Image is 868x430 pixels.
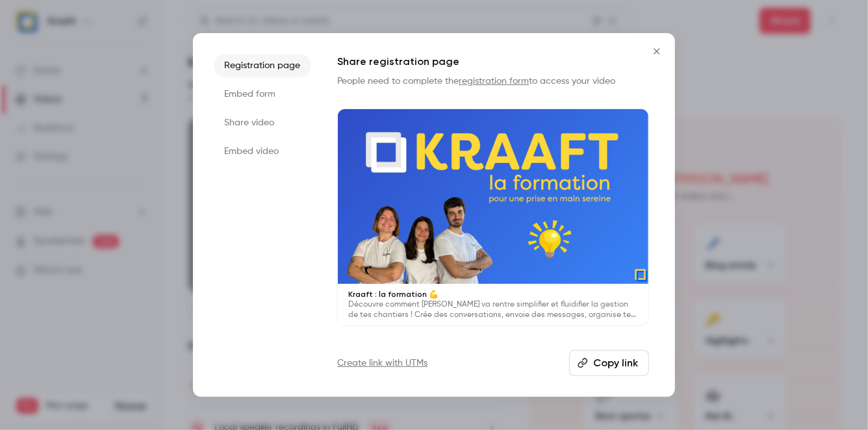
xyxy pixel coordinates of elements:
[214,111,311,134] li: Share video
[348,289,638,299] p: Kraaft : la formation 💪
[214,82,311,106] li: Embed form
[337,75,649,88] p: People need to complete the to access your video
[214,140,311,163] li: Embed video
[337,108,649,326] a: Kraaft : la formation 💪Découvre comment [PERSON_NAME] va rentre simplifier et fluidifier la gesti...
[644,38,670,64] button: Close
[214,54,311,77] li: Registration page
[459,77,529,86] a: registration form
[337,54,649,70] h1: Share registration page
[569,350,649,376] button: Copy link
[348,299,638,320] p: Découvre comment [PERSON_NAME] va rentre simplifier et fluidifier la gestion de tes chantiers ! C...
[337,357,428,370] a: Create link with UTMs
